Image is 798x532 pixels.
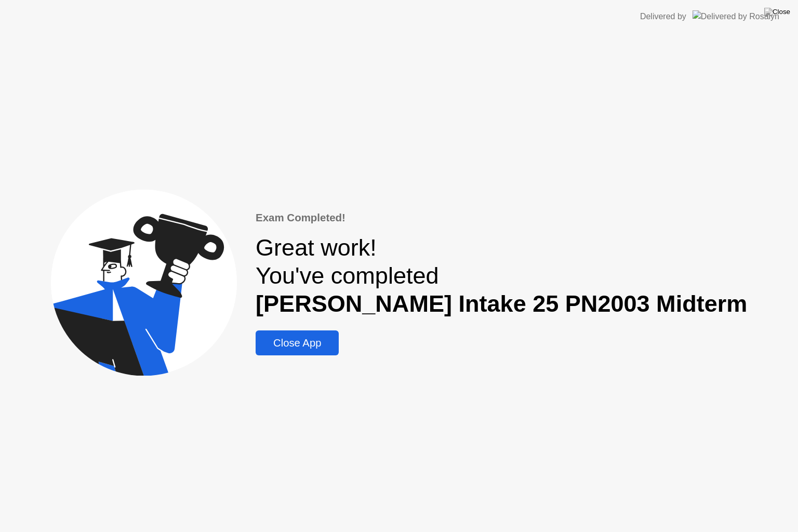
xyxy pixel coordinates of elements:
[693,10,779,22] img: Delivered by Rosalyn
[256,210,747,226] div: Exam Completed!
[764,8,790,16] img: Close
[256,330,339,355] button: Close App
[259,337,336,349] div: Close App
[256,234,747,318] div: Great work! You've completed
[256,290,747,317] b: [PERSON_NAME] Intake 25 PN2003 Midterm
[640,10,686,23] div: Delivered by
